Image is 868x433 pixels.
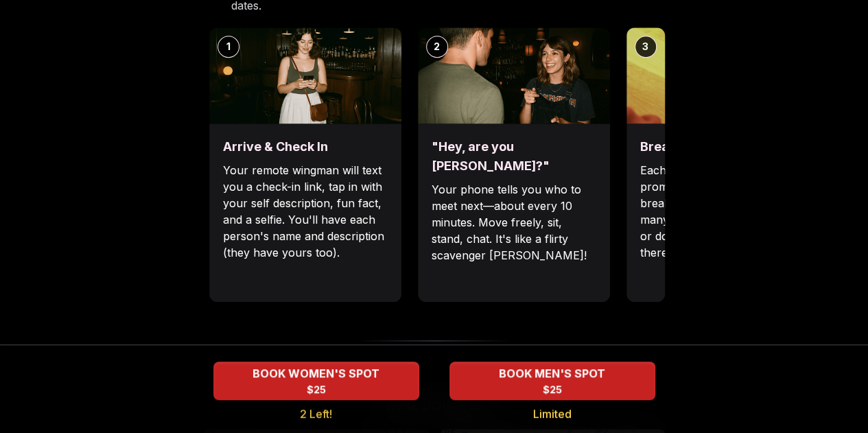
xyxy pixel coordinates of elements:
h3: Break the ice with prompts [640,137,805,156]
span: Limited [533,406,572,422]
button: BOOK WOMEN'S SPOT - 2 Left! [213,362,419,400]
span: BOOK WOMEN'S SPOT [250,365,382,382]
img: "Hey, are you Max?" [418,27,610,124]
span: $25 [543,383,562,397]
img: Arrive & Check In [209,27,401,124]
img: Break the ice with prompts [626,27,819,124]
h3: Arrive & Check In [223,137,388,156]
p: Your phone tells you who to meet next—about every 10 minutes. Move freely, sit, stand, chat. It's... [432,181,596,264]
h3: "Hey, are you [PERSON_NAME]?" [432,137,596,176]
span: BOOK MEN'S SPOT [496,365,608,382]
span: $25 [307,383,326,397]
button: BOOK MEN'S SPOT - Limited [449,362,655,400]
div: 1 [218,36,239,58]
div: 3 [635,36,657,58]
div: 2 [426,36,448,58]
span: 2 Left! [300,406,332,422]
p: Each date will have new convo prompts on screen to help break the ice. Cycle through as many as y... [640,162,805,261]
p: Your remote wingman will text you a check-in link, tap in with your self description, fun fact, a... [223,162,388,261]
